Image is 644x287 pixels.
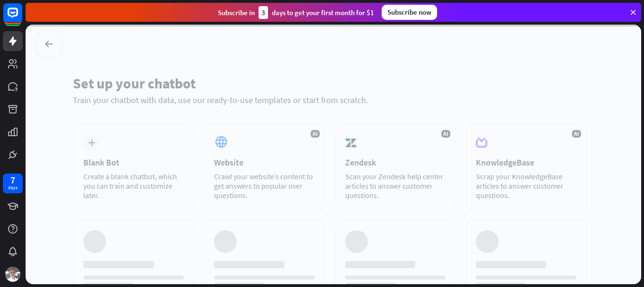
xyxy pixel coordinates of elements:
[382,5,437,20] div: Subscribe now
[218,6,374,19] div: Subscribe in days to get your first month for $1
[10,176,15,184] div: 7
[8,184,18,191] div: days
[3,174,23,193] a: 7 days
[259,6,268,19] div: 3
